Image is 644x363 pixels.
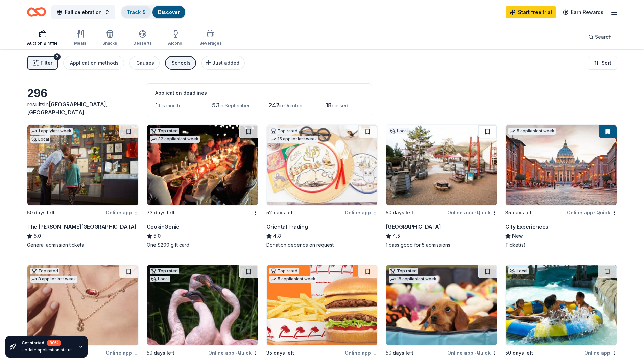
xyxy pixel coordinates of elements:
img: Image for BarkBox [386,265,497,345]
button: Meals [74,27,86,49]
div: 50 days left [27,209,55,217]
div: Online app [345,208,378,217]
div: Top rated [269,128,299,134]
div: Top rated [150,128,179,134]
div: 80 % [47,340,61,346]
button: Application methods [63,56,124,70]
a: Image for City Experiences5 applieslast week35 days leftOnline app•QuickCity ExperiencesNewTicket(s) [505,124,617,248]
a: Image for CookinGenieTop rated32 applieslast week73 days leftCookinGenie5.0One $200 gift card [147,124,258,248]
div: 35 days left [266,349,294,357]
button: Causes [129,56,160,70]
span: Just added [212,60,239,66]
span: 5.0 [153,232,161,240]
span: New [512,232,523,240]
div: results [27,100,139,116]
div: Schools [172,59,191,67]
div: Application methods [70,59,119,67]
div: Alcohol [168,41,183,46]
button: Fall celebration [51,5,115,19]
div: Online app Quick [447,208,497,217]
button: Search [583,30,617,44]
span: in September [220,103,250,108]
span: this month [158,103,180,108]
div: CookinGenie [147,223,180,231]
a: Earn Rewards [559,6,607,18]
a: Start free trial [506,6,556,18]
button: Sort [588,56,617,70]
img: Image for Kendra Scott [27,265,138,345]
div: Online app [584,348,617,357]
div: 35 days left [505,209,533,217]
div: Online app [106,208,139,217]
img: Image for In-N-Out [267,265,378,345]
div: Local [508,268,529,274]
div: 50 days left [505,349,533,357]
button: Track· 5Discover [121,5,186,19]
span: Search [595,33,612,41]
span: 4.8 [273,232,281,240]
div: 52 days left [266,209,294,217]
div: Oriental Trading [266,223,308,231]
div: Snacks [102,41,117,46]
img: Image for Six Flags Hurricane Harbor (Concord) [506,265,617,345]
span: • [235,350,237,356]
div: General admission tickets [27,242,139,248]
div: Top rated [389,268,418,274]
a: Image for Oriental TradingTop rated15 applieslast week52 days leftOnline appOriental Trading4.8Do... [266,124,378,248]
div: 8 applies last week [30,276,77,283]
span: 4.5 [392,232,400,240]
div: Update application status [22,347,73,353]
div: 296 [27,87,139,100]
div: Online app Quick [447,348,497,357]
div: Donation depends on request [266,242,378,248]
div: Local [389,128,409,134]
div: 3 [54,53,61,60]
button: Just added [201,56,245,70]
span: Filter [41,59,52,67]
button: Alcohol [168,27,183,49]
img: Image for CookinGenie [147,125,258,205]
div: One $200 gift card [147,242,258,248]
div: 50 days left [386,349,413,357]
div: Online app Quick [208,348,258,357]
a: Track· 5 [127,9,146,15]
span: Sort [602,59,611,67]
span: 18 [326,101,332,109]
div: Top rated [30,268,59,274]
img: Image for Oakland Zoo [147,265,258,345]
div: Auction & raffle [27,41,58,46]
img: Image for City Experiences [506,125,617,205]
button: Schools [165,56,196,70]
button: Desserts [133,27,152,49]
div: 1 pass good for 5 admissions [386,242,497,248]
div: 5 applies last week [508,128,556,135]
button: Snacks [102,27,117,49]
div: 5 applies last week [269,276,317,283]
a: Discover [158,9,180,15]
a: Image for Bay Area Discovery MuseumLocal50 days leftOnline app•Quick[GEOGRAPHIC_DATA]4.51 pass go... [386,124,497,248]
div: [GEOGRAPHIC_DATA] [386,223,441,231]
div: Local [30,136,50,143]
span: 242 [269,101,279,109]
span: [GEOGRAPHIC_DATA], [GEOGRAPHIC_DATA] [27,101,108,116]
img: Image for Oriental Trading [267,125,378,205]
span: • [474,210,476,215]
img: Image for Bay Area Discovery Museum [386,125,497,205]
div: 18 applies last week [389,276,438,283]
div: Causes [136,59,154,67]
span: 53 [212,101,220,109]
div: City Experiences [505,223,548,231]
span: in [27,101,108,116]
a: Image for The Walt Disney Museum1 applylast weekLocal50 days leftOnline appThe [PERSON_NAME][GEOG... [27,124,139,248]
button: Auction & raffle [27,27,58,49]
span: Fall celebration [65,8,102,16]
div: 32 applies last week [150,136,200,143]
button: Beverages [199,27,222,49]
div: Local [150,276,170,282]
div: Online app [106,348,139,357]
div: 73 days left [147,209,175,217]
div: Top rated [150,268,179,274]
span: • [594,210,595,215]
a: Home [27,4,46,20]
div: Top rated [269,268,299,274]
